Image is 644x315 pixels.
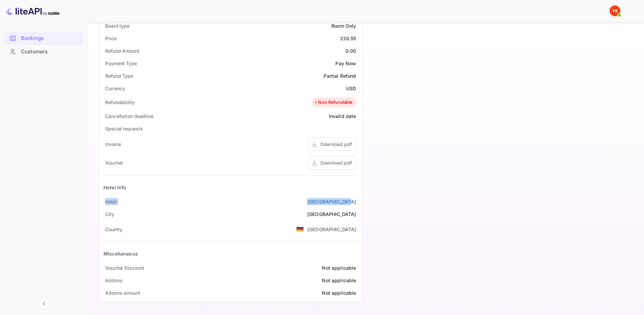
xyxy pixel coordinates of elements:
div: Addons [105,277,122,284]
div: Pay Now [335,60,356,67]
div: Not applicable [322,277,356,284]
div: [GEOGRAPHIC_DATA] [307,226,356,233]
div: Room Only [331,22,356,29]
a: Bookings [4,32,84,44]
a: Customers [4,45,84,58]
div: USD [346,85,356,92]
a: [GEOGRAPHIC_DATA] [307,198,356,205]
div: Special requests [105,125,143,132]
div: Currency [105,85,125,92]
div: Price [105,35,117,42]
div: Invalid date [329,113,356,120]
div: Download pdf [320,159,352,166]
div: Voucher [105,159,123,166]
div: Not applicable [322,264,356,271]
div: Invoice [105,141,121,148]
div: Payment Type [105,60,137,67]
button: Collapse navigation [38,297,50,310]
div: [GEOGRAPHIC_DATA] [307,211,356,218]
div: Voucher Discount [105,264,144,271]
div: Customers [4,45,84,58]
div: Customers [21,48,80,56]
div: 0.00 [345,47,356,54]
div: Refund Amount [105,47,139,54]
div: 220.55 [340,35,356,42]
div: Partial Refund [324,72,356,79]
span: United States [296,223,304,235]
div: Download pdf [320,141,352,148]
div: Country [105,226,122,233]
div: Cancellation deadline [105,113,153,120]
div: Hotel [105,198,117,205]
div: Refund Type [105,72,133,79]
div: City [105,211,114,218]
div: Miscellaneous [103,250,138,257]
div: Bookings [4,32,84,45]
div: Addons amount [105,289,140,296]
div: Non Refundable [313,99,353,106]
div: Hotel Info [103,184,127,191]
img: Yandex Support [610,5,620,16]
div: Not applicable [322,289,356,296]
div: Refundability [105,99,135,106]
img: LiteAPI logo [5,5,59,16]
div: Bookings [21,34,80,42]
div: Board type [105,22,129,29]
